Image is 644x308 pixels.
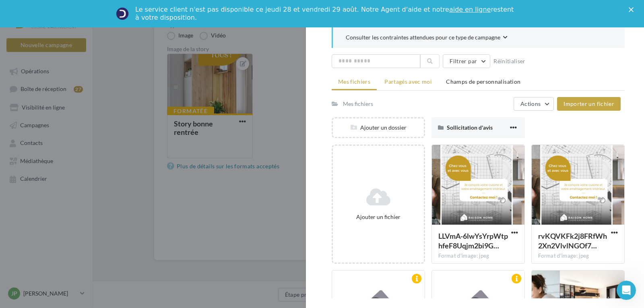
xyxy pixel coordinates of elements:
div: Mes fichiers [343,100,373,108]
button: Actions [514,97,554,111]
span: Importer un fichier [563,100,614,107]
div: Ajouter un fichier [336,213,421,221]
img: Profile image for Service-Client [116,7,129,20]
span: Sollicitation d'avis [447,124,493,131]
div: Ajouter un dossier [333,124,424,132]
button: Importer un fichier [557,97,621,111]
span: Mes fichiers [338,78,370,85]
span: LLVmA-6lwYsYrpWtphfeF8Uqjm2bi9GgBwmN-Rtw-oLAQX01BkStdTf2Ry9W0KBB6oh2WVxVoPYAMdGz8A=s0 [438,232,508,250]
div: Format d'image: jpeg [438,252,518,260]
span: rvKQVKFk2j8FRfWh2Xn2VlvlNGOf7MDsCSrK8116mGcY6Ff8L0wiC9jIs8XnhOgNRxaQOaBaQMvopMjvow=s0 [538,232,607,250]
span: Actions [520,100,541,107]
iframe: Intercom live chat [617,281,636,300]
div: Le service client n'est pas disponible ce jeudi 28 et vendredi 29 août. Notre Agent d'aide et not... [135,6,515,22]
span: Champs de personnalisation [446,78,520,85]
button: Filtrer par [443,54,490,68]
button: Consulter les contraintes attendues pour ce type de campagne [346,33,508,43]
div: Fermer [629,7,637,12]
a: aide en ligne [449,6,491,13]
span: Consulter les contraintes attendues pour ce type de campagne [346,33,500,41]
span: Partagés avec moi [384,78,432,85]
button: Réinitialiser [490,56,529,66]
div: Format d'image: jpeg [538,252,618,260]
